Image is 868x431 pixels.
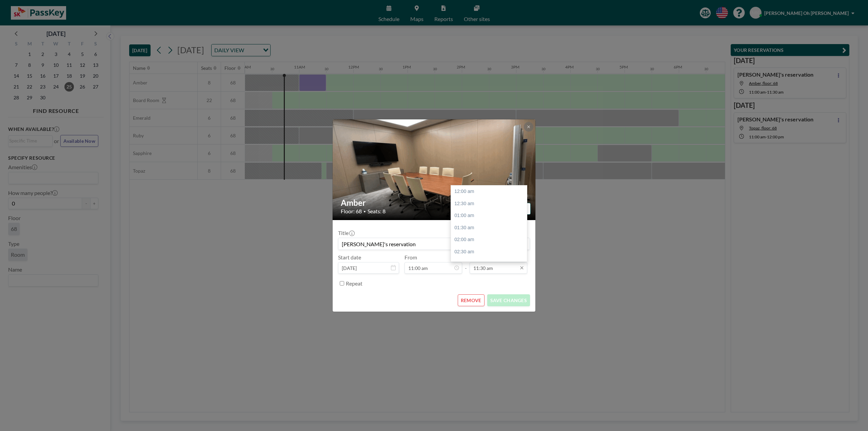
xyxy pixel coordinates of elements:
button: SAVE CHANGES [487,294,530,306]
label: Title [338,230,354,236]
label: From [405,254,417,261]
div: 02:00 am [451,234,530,246]
button: REMOVE [458,294,485,306]
div: 12:30 am [451,198,530,210]
div: 01:30 am [451,222,530,234]
div: 01:00 am [451,210,530,222]
div: 02:30 am [451,246,530,258]
span: Seats: 8 [368,208,386,215]
span: • [363,209,366,214]
div: 03:00 am [451,258,530,270]
img: 537.gif [333,107,536,232]
div: 12:00 am [451,185,530,198]
input: (No title) [338,238,530,250]
label: Repeat [346,280,362,287]
span: Floor: 68 [341,208,362,215]
label: Start date [338,254,361,261]
h2: Amber [341,198,528,208]
span: - [465,256,467,271]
